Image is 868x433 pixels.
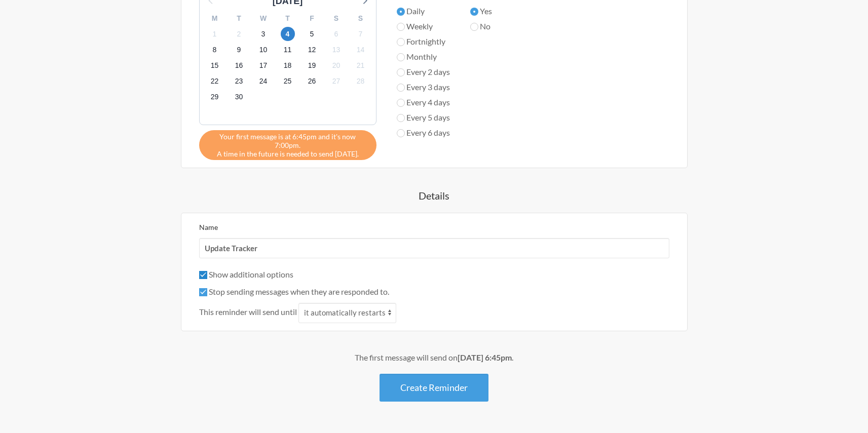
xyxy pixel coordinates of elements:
label: Monthly [397,51,450,63]
span: Tuesday 7 October 2025 [354,27,368,41]
button: Create Reminder [380,374,488,402]
span: Wednesday 15 October 2025 [208,59,222,73]
span: Your first message is at 6:45pm and it's now 7:00pm. [207,132,369,149]
strong: [DATE] 6:45pm [458,352,512,362]
span: Tuesday 28 October 2025 [354,74,368,89]
span: Monday 27 October 2025 [329,74,344,89]
span: Thursday 2 October 2025 [232,27,246,41]
label: Stop sending messages when they are responded to. [199,287,389,296]
label: Fortnightly [397,35,450,48]
input: Monthly [397,53,405,61]
span: Friday 10 October 2025 [256,43,271,57]
span: Friday 24 October 2025 [256,74,271,89]
input: No [470,23,478,31]
div: F [300,11,324,26]
span: Sunday 12 October 2025 [305,43,319,57]
span: Saturday 4 October 2025 [281,27,295,41]
span: Wednesday 8 October 2025 [208,43,222,57]
input: Every 6 days [397,129,405,137]
span: Wednesday 22 October 2025 [208,74,222,89]
label: Name [199,223,218,231]
span: Thursday 9 October 2025 [232,43,246,57]
label: Every 4 days [397,96,450,108]
input: Weekly [397,23,405,31]
label: Show additional options [199,269,293,279]
span: Saturday 11 October 2025 [281,43,295,57]
div: S [349,11,373,26]
div: W [251,11,276,26]
span: Wednesday 1 October 2025 [208,27,222,41]
span: This reminder will send until [199,306,297,318]
label: Every 6 days [397,127,450,139]
label: No [470,20,524,32]
span: Friday 17 October 2025 [256,59,271,73]
input: Yes [470,8,478,16]
input: Show additional options [199,271,207,279]
input: Every 5 days [397,114,405,122]
label: Every 3 days [397,81,450,93]
div: T [276,11,300,26]
span: Sunday 19 October 2025 [305,59,319,73]
div: T [227,11,251,26]
input: Fortnightly [397,38,405,46]
span: Thursday 30 October 2025 [232,90,246,104]
label: Every 5 days [397,111,450,124]
label: Yes [470,5,524,17]
span: Saturday 25 October 2025 [281,74,295,89]
label: Every 2 days [397,66,450,78]
input: Every 3 days [397,84,405,92]
h4: Details [140,188,728,203]
div: The first message will send on . [140,351,728,364]
span: Tuesday 21 October 2025 [354,59,368,73]
div: A time in the future is needed to send [DATE]. [199,130,376,160]
span: Sunday 26 October 2025 [305,74,319,89]
div: M [203,11,227,26]
label: Daily [397,5,450,17]
div: S [324,11,349,26]
span: Monday 13 October 2025 [329,43,344,57]
input: Stop sending messages when they are responded to. [199,288,207,296]
input: Every 2 days [397,68,405,76]
span: Monday 20 October 2025 [329,59,344,73]
label: Weekly [397,20,450,32]
span: Wednesday 29 October 2025 [208,90,222,104]
input: We suggest a 2 to 4 word name [199,238,669,258]
span: Monday 6 October 2025 [329,27,344,41]
input: Daily [397,8,405,16]
span: Thursday 16 October 2025 [232,59,246,73]
span: Thursday 23 October 2025 [232,74,246,89]
input: Every 4 days [397,99,405,107]
span: Saturday 18 October 2025 [281,59,295,73]
span: Friday 3 October 2025 [256,27,271,41]
span: Sunday 5 October 2025 [305,27,319,41]
span: Tuesday 14 October 2025 [354,43,368,57]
